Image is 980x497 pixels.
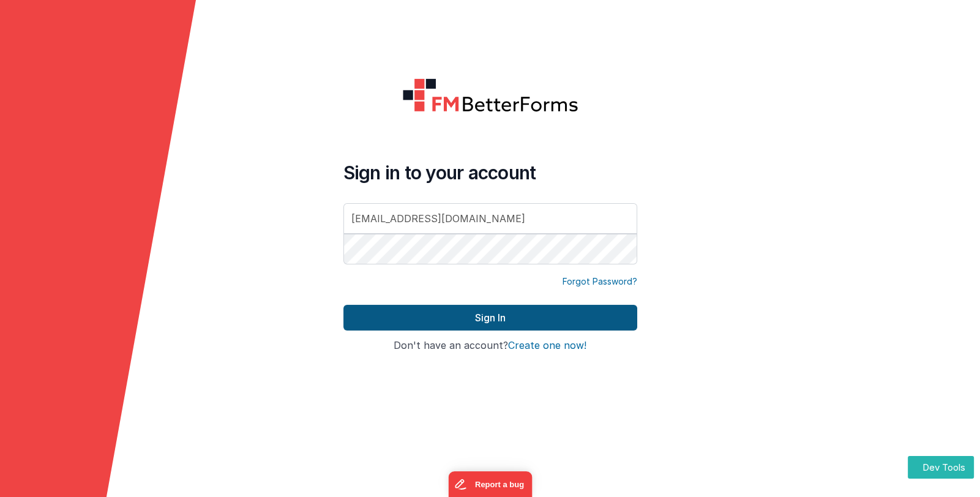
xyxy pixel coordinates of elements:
[908,456,974,479] button: Dev Tools
[343,203,637,234] input: Email Address
[343,305,637,331] button: Sign In
[448,471,532,497] iframe: Marker.io feedback button
[343,340,637,351] h4: Don't have an account?
[563,275,637,288] a: Forgot Password?
[343,162,637,184] h4: Sign in to your account
[508,340,586,351] button: Create one now!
